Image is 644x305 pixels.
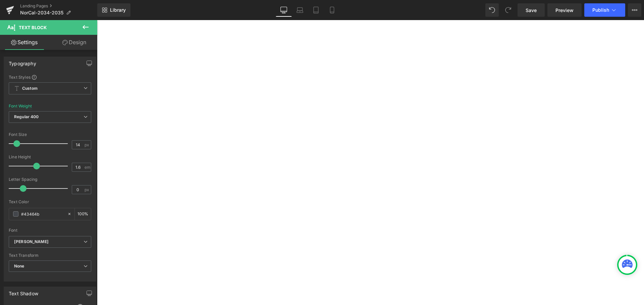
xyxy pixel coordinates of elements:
[14,263,24,269] b: None
[14,114,39,119] b: Regular 400
[9,200,91,204] div: Text Color
[584,3,625,17] button: Publish
[628,3,641,17] button: More
[485,3,499,17] button: Undo
[9,287,38,296] div: Text Shadow
[9,74,91,80] div: Text Styles
[75,208,91,220] div: %
[324,3,340,17] a: Mobile
[85,187,90,192] span: px
[555,7,574,14] span: Preview
[526,7,537,14] span: Save
[9,177,91,182] div: Letter Spacing
[20,3,97,9] a: Landing Pages
[9,253,91,258] div: Text Transform
[19,25,47,30] span: Text Block
[20,10,63,15] span: NorCal-2034-2035
[9,155,91,159] div: Line Height
[308,3,324,17] a: Tablet
[276,3,292,17] a: Desktop
[21,210,64,218] input: Color
[110,7,126,13] span: Library
[85,143,90,147] span: px
[9,104,32,108] div: Font Weight
[50,35,99,50] a: Design
[592,7,609,13] span: Publish
[292,3,308,17] a: Laptop
[85,165,90,169] span: em
[97,3,130,17] a: New Library
[9,57,36,66] div: Typography
[547,3,582,17] a: Preview
[14,239,49,245] i: [PERSON_NAME]
[9,132,91,137] div: Font Size
[22,86,38,91] b: Custom
[9,228,91,233] div: Font
[501,3,515,17] button: Redo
